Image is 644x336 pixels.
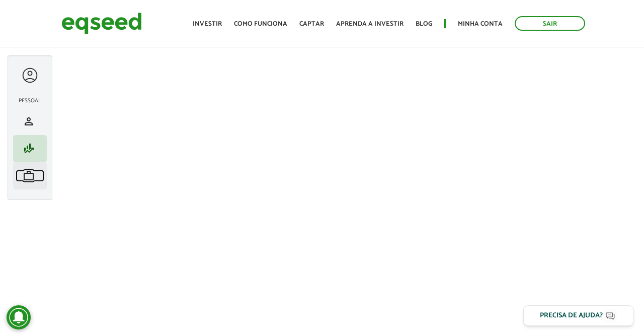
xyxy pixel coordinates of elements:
li: Meu perfil [13,108,47,135]
h2: Pessoal [13,98,47,104]
span: work [23,170,35,182]
a: Minha conta [458,21,503,27]
a: work [16,170,44,182]
a: Como funciona [234,21,287,27]
a: Captar [299,21,324,27]
img: EqSeed [61,10,142,37]
a: person [16,115,44,127]
a: finance_mode [16,143,44,155]
a: Aprenda a investir [336,21,404,27]
a: Expandir menu [21,66,39,85]
a: Blog [416,21,432,27]
li: Minha simulação [13,135,47,162]
a: Investir [193,21,222,27]
li: Meu portfólio [13,162,47,189]
span: finance_mode [23,143,35,155]
a: Sair [515,16,585,31]
span: person [23,115,35,127]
